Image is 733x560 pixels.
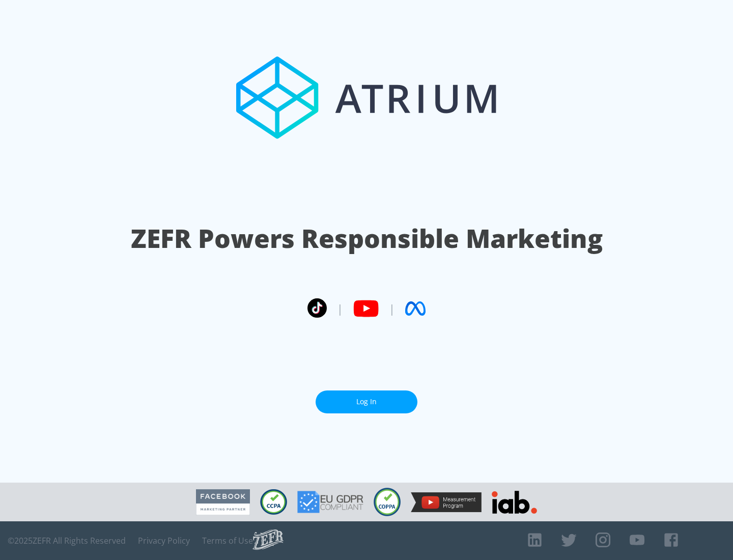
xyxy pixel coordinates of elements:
span: | [389,301,395,316]
h1: ZEFR Powers Responsible Marketing [131,221,603,256]
img: Facebook Marketing Partner [196,489,250,515]
img: CCPA Compliant [260,489,287,515]
a: Terms of Use [202,536,253,546]
img: GDPR Compliant [297,491,363,513]
img: YouTube Measurement Program [411,492,482,512]
span: | [337,301,343,316]
a: Log In [316,390,417,413]
img: COPPA Compliant [374,488,401,516]
span: © 2025 ZEFR All Rights Reserved [8,536,126,546]
img: IAB [492,491,537,514]
a: Privacy Policy [138,536,190,546]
